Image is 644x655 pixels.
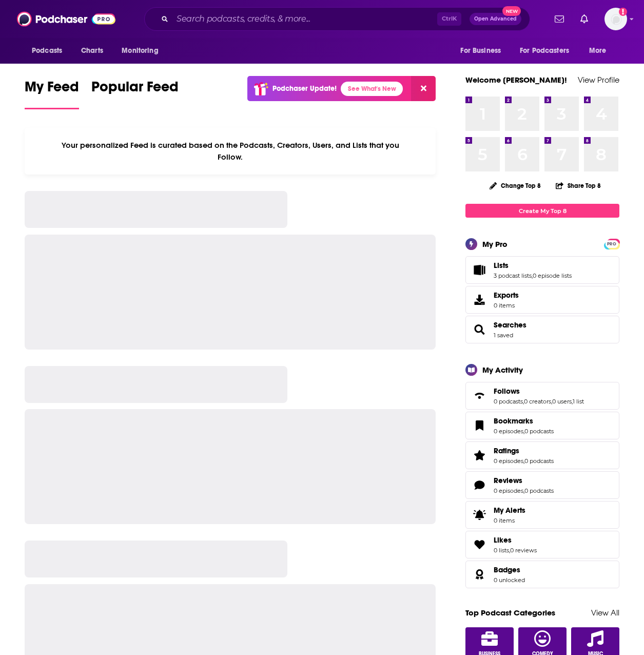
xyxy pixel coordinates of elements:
span: For Podcasters [520,44,569,58]
a: My Feed [25,78,79,109]
a: 0 reviews [510,547,537,554]
span: Bookmarks [465,412,619,439]
div: Search podcasts, credits, & more... [144,7,530,31]
span: My Feed [25,78,79,102]
svg: Add a profile image [619,8,627,16]
a: Reviews [494,476,554,485]
button: open menu [582,41,619,61]
a: 1 list [573,398,584,405]
a: Welcome [PERSON_NAME]! [465,75,567,85]
span: More [589,44,607,58]
span: Badges [494,565,520,574]
span: Bookmarks [494,416,533,426]
a: Charts [74,41,109,61]
span: Follows [465,382,619,410]
button: Show profile menu [604,8,627,30]
button: Change Top 8 [483,179,547,192]
a: 0 episodes [494,457,523,465]
span: Lists [494,261,509,270]
button: open menu [25,41,75,61]
input: Search podcasts, credits, & more... [172,11,437,27]
span: , [523,457,524,465]
a: Lists [494,261,572,270]
a: 0 episode lists [533,272,572,279]
span: Lists [465,256,619,284]
span: Ratings [465,441,619,469]
p: Podchaser Update! [272,84,337,93]
button: Open AdvancedNew [470,13,521,25]
a: Bookmarks [469,418,490,433]
span: Likes [465,531,619,558]
a: 0 lists [494,547,509,554]
span: Charts [81,44,103,58]
a: Badges [494,565,525,574]
a: Lists [469,263,490,277]
span: , [532,272,533,279]
a: Exports [465,286,619,314]
span: Searches [465,316,619,343]
a: 1 saved [494,332,513,339]
span: Exports [469,293,490,307]
a: Likes [469,537,490,552]
span: Podcasts [32,44,62,58]
span: Open Advanced [474,16,517,22]
a: Ratings [469,448,490,463]
span: For Business [460,44,501,58]
a: 3 podcast lists [494,272,532,279]
span: Badges [465,561,619,588]
a: Follows [469,389,490,403]
a: 0 episodes [494,487,523,494]
span: , [572,398,573,405]
a: Top Podcast Categories [465,608,555,618]
img: Podchaser - Follow, Share and Rate Podcasts [17,9,115,29]
span: My Alerts [469,508,490,522]
a: 0 users [552,398,572,405]
a: Popular Feed [91,78,179,109]
span: Exports [494,291,519,300]
a: 0 podcasts [494,398,523,405]
span: New [502,6,521,16]
span: Monitoring [122,44,158,58]
img: User Profile [604,8,627,30]
span: , [509,547,510,554]
a: Show notifications dropdown [551,10,568,28]
button: open menu [453,41,514,61]
a: PRO [606,240,618,247]
a: 0 unlocked [494,576,525,584]
a: 0 episodes [494,428,523,435]
span: , [523,487,524,494]
a: 0 podcasts [524,487,554,494]
span: Reviews [465,471,619,499]
span: PRO [606,240,618,248]
span: My Alerts [494,506,525,515]
button: Share Top 8 [555,176,601,196]
a: Searches [469,322,490,337]
span: , [551,398,552,405]
span: , [523,428,524,435]
a: View All [591,608,619,618]
button: open menu [513,41,584,61]
a: Searches [494,320,526,330]
a: My Alerts [465,501,619,529]
span: Follows [494,387,520,396]
span: Popular Feed [91,78,179,102]
span: 0 items [494,517,525,524]
a: View Profile [578,75,619,85]
span: Logged in as PUPPublicity [604,8,627,30]
span: Reviews [494,476,522,485]
a: See What's New [341,82,403,96]
span: , [523,398,524,405]
a: Bookmarks [494,416,554,426]
a: Badges [469,567,490,582]
span: 0 items [494,302,519,309]
a: Create My Top 8 [465,204,619,218]
div: My Pro [482,239,508,249]
span: Ctrl K [437,12,461,26]
a: Ratings [494,446,554,455]
a: Show notifications dropdown [576,10,592,28]
span: Ratings [494,446,519,455]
